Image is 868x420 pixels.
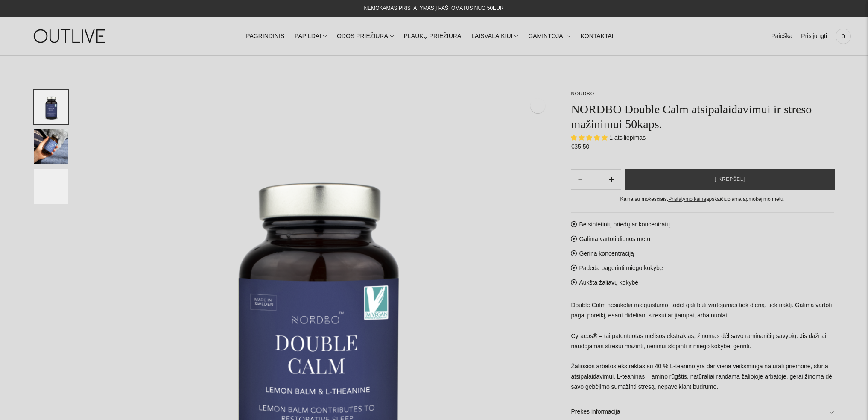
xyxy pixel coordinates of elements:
a: PLAUKŲ PRIEŽIŪRA [404,27,462,46]
div: Kaina su mokesčiais. apskaičiuojama apmokėjimo metu. [571,195,834,204]
button: Subtract product quantity [602,169,621,190]
button: Į krepšelį [625,169,835,190]
a: Pristatymo kaina [668,196,706,202]
a: Prisijungti [801,27,827,46]
button: Translation missing: en.general.accessibility.image_thumbail [34,90,68,124]
a: NORDBO [571,91,594,96]
span: 1 atsiliepimas [609,134,646,141]
div: NEMOKAMAS PRISTATYMAS Į PAŠTOMATUS NUO 50EUR [364,3,504,14]
span: 0 [837,30,849,42]
button: Add product quantity [571,169,589,190]
a: 0 [836,27,851,46]
a: PAPILDAI [295,27,327,46]
a: GAMINTOJAI [528,27,570,46]
input: Product quantity [590,173,602,186]
button: Translation missing: en.general.accessibility.image_thumbail [34,169,68,204]
a: ODOS PRIEŽIŪRA [337,27,394,46]
p: Double Calm nesukelia mieguistumo, todėl gali būti vartojamas tiek dieną, tiek naktį. Galima vart... [571,300,834,392]
button: Translation missing: en.general.accessibility.image_thumbail [34,129,68,164]
a: PAGRINDINIS [246,27,284,46]
img: OUTLIVE [17,21,124,51]
span: €35,50 [571,143,589,150]
a: LAISVALAIKIUI [471,27,518,46]
h1: NORDBO Double Calm atsipalaidavimui ir streso mažinimui 50kaps. [571,102,834,132]
a: Paieška [771,27,792,46]
span: Į krepšelį [715,175,745,184]
a: KONTAKTAI [580,27,613,46]
span: 5.00 stars [571,134,609,141]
